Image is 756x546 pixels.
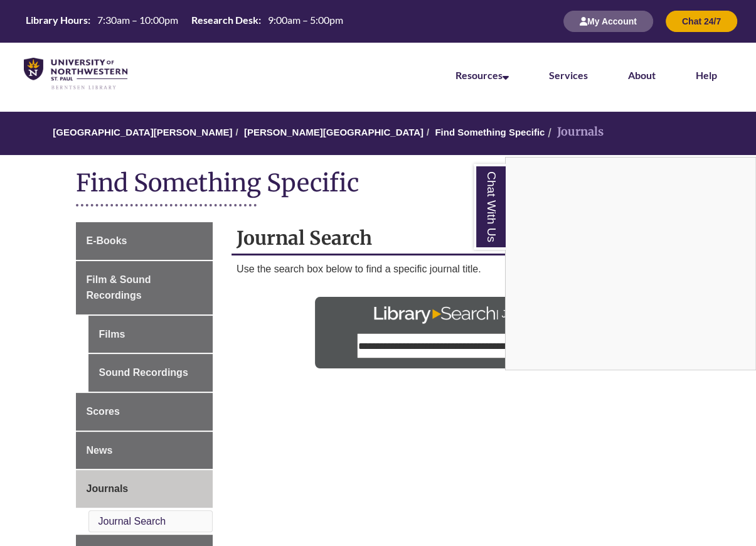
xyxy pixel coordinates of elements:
img: UNWSP Library Logo [24,58,127,90]
div: Chat With Us [505,157,756,370]
a: Services [549,69,588,81]
iframe: Chat Widget [506,158,755,370]
a: Help [696,69,717,81]
a: About [628,69,656,81]
a: Chat With Us [474,164,506,250]
a: Resources [455,69,509,81]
